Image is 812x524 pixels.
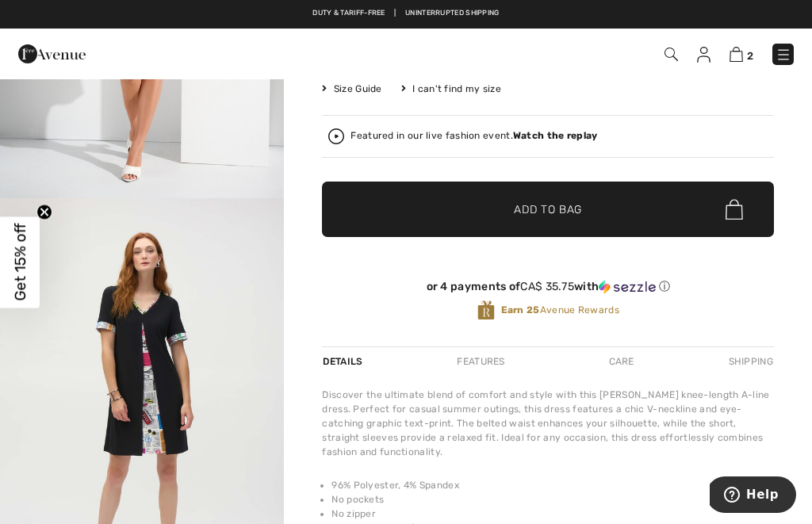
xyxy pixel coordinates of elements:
div: Discover the ultimate blend of comfort and style with this [PERSON_NAME] knee-length A-line dress... [322,388,774,459]
a: 1ère Avenue [18,45,86,60]
div: or 4 payments ofCA$ 35.75withSezzle Click to learn more about Sezzle [322,280,774,300]
strong: Watch the replay [513,130,598,141]
span: Add to Bag [514,201,582,218]
div: Shipping [725,347,774,376]
strong: Earn 25 [501,304,540,316]
span: CA$ 35.75 [520,280,574,293]
img: Search [665,48,678,61]
div: Features [443,347,518,376]
li: No pockets [331,492,774,507]
div: I can't find my size [401,82,501,96]
img: 1ère Avenue [18,38,86,70]
li: 96% Polyester, 4% Spandex [331,478,774,492]
button: Close teaser [36,204,52,220]
button: Add to Bag [322,182,774,237]
span: 2 [747,50,753,62]
iframe: Opens a widget where you can find more information [710,476,796,516]
img: Avenue Rewards [477,300,495,321]
div: Care [596,347,648,376]
li: No zipper [331,507,774,521]
img: My Info [697,47,710,63]
span: Get 15% off [11,224,29,301]
img: Sezzle [599,280,656,294]
img: Menu [776,47,791,63]
span: Size Guide [322,82,381,96]
div: or 4 payments of with [322,280,774,294]
a: 2 [730,44,753,63]
img: Watch the replay [328,128,344,144]
div: Details [322,347,366,376]
div: Featured in our live fashion event. [350,131,597,141]
img: Bag.svg [726,199,743,220]
span: Avenue Rewards [501,303,619,317]
img: Shopping Bag [730,47,743,62]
